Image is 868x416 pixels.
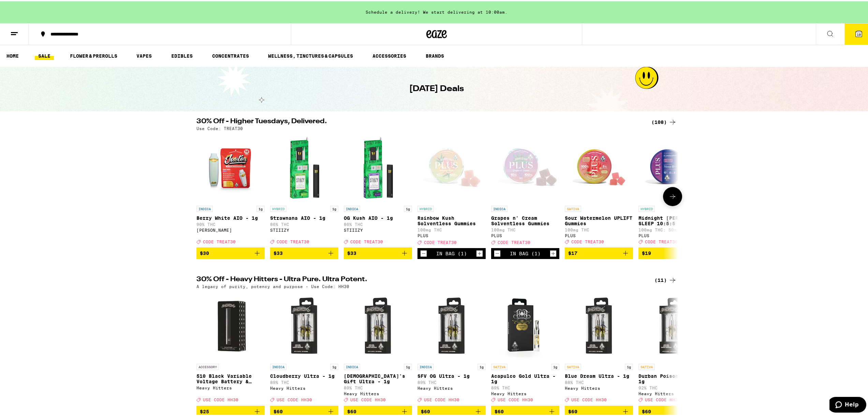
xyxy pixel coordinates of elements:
a: Open page for Sour Watermelon UPLIFT Gummies from PLUS [565,133,633,246]
p: 510 Black Variable Voltage Battery & Charger [196,372,265,383]
a: WELLNESS, TINCTURES & CAPSULES [265,51,356,59]
p: INDICA [196,204,213,211]
div: PLUS [565,232,633,236]
span: CODE TREAT30 [645,238,678,243]
span: $25 [200,407,209,413]
iframe: Opens a widget where you can find more information [829,396,866,413]
a: Open page for Cloudberry Ultra - 1g from Heavy Hitters [270,291,338,404]
div: [PERSON_NAME] [196,227,265,231]
button: Add to bag [344,246,412,258]
button: Add to bag [565,246,633,258]
p: Sour Watermelon UPLIFT Gummies [565,214,633,225]
div: STIIIZY [270,227,338,231]
a: Open page for Blue Dream Ultra - 1g from Heavy Hitters [565,291,633,404]
p: Strawnana AIO - 1g [270,214,338,219]
a: VAPES [133,51,155,59]
div: (108) [651,117,677,125]
p: 88% THC [565,379,633,383]
span: CODE TREAT30 [277,238,309,243]
p: INDICA [344,362,360,369]
p: HYBRID [270,204,286,211]
button: Add to bag [196,246,265,258]
p: Grapes n' Cream Solventless Gummies [491,214,559,225]
span: USE CODE HH30 [203,397,238,401]
button: Increment [550,249,557,256]
p: SFV OG Ultra - 1g [417,372,486,377]
img: PLUS - Sour Watermelon UPLIFT Gummies [565,133,633,201]
img: Heavy Hitters - Blue Dream Ultra - 1g [565,291,633,359]
a: Open page for Grapes n' Cream Solventless Gummies from PLUS [491,133,559,247]
img: Heavy Hitters - Cloudberry Ultra - 1g [270,291,338,359]
p: 1g [404,362,412,369]
div: In Bag (1) [436,249,467,255]
button: Decrement [420,249,427,256]
img: Jeeter - Berry White AIO - 1g [196,133,265,201]
button: Add to bag [638,246,707,258]
a: BRANDS [422,51,447,59]
span: $60 [421,407,430,413]
span: USE CODE HH30 [277,397,312,401]
span: $33 [347,249,356,255]
img: Heavy Hitters - SFV OG Ultra - 1g [417,291,486,359]
button: Increment [476,249,483,256]
p: INDICA [270,362,286,369]
div: (11) [654,275,677,283]
p: Cloudberry Ultra - 1g [270,372,338,377]
p: 89% THC [270,379,338,383]
p: 1g [256,204,265,211]
p: OG Kush AIO - 1g [344,214,412,219]
h2: 30% Off - Higher Tuesdays, Delivered. [196,117,643,125]
div: PLUS [638,232,707,236]
p: Use Code: TREAT30 [196,125,243,129]
p: 89% THC [491,384,559,389]
p: 1g [330,362,338,369]
a: EDIBLES [168,51,196,59]
span: USE CODE HH30 [645,397,680,401]
button: Decrement [494,249,501,256]
a: HOME [3,51,22,59]
p: 100mg THC [491,226,559,231]
div: PLUS [491,232,559,236]
span: USE CODE HH30 [498,397,533,401]
p: ACCESSORY [196,362,219,369]
div: Heavy Hitters [344,390,412,395]
button: Add to bag [196,404,265,416]
a: Open page for OG Kush AIO - 1g from STIIIZY [344,133,412,246]
button: Add to bag [270,404,338,416]
p: 89% THC [344,384,412,389]
a: Open page for God's Gift Ultra - 1g from Heavy Hitters [344,291,412,404]
span: CODE TREAT30 [498,239,530,243]
span: CODE TREAT30 [350,238,383,243]
button: Add to bag [491,404,559,416]
a: Open page for Strawnana AIO - 1g from STIIIZY [270,133,338,246]
p: 1g [404,204,412,211]
p: 92% THC [638,384,707,389]
h1: [DATE] Deals [409,82,464,94]
div: Heavy Hitters [638,390,707,395]
span: CODE TREAT30 [203,238,236,243]
p: [DEMOGRAPHIC_DATA]'s Gift Ultra - 1g [344,372,412,383]
button: Add to bag [270,246,338,258]
p: HYBRID [417,204,434,211]
div: Heavy Hitters [270,385,338,389]
img: Heavy Hitters - 510 Black Variable Voltage Battery & Charger [196,291,265,359]
h2: 30% Off - Heavy Hitters - Ultra Pure. Ultra Potent. [196,275,643,283]
p: INDICA [417,362,434,369]
img: STIIIZY - OG Kush AIO - 1g [344,133,412,201]
p: Blue Dream Ultra - 1g [565,372,633,377]
span: USE CODE HH30 [571,397,607,401]
div: Heavy Hitters [565,385,633,389]
button: Add to bag [344,404,412,416]
p: HYBRID [638,204,655,211]
a: Open page for Berry White AIO - 1g from Jeeter [196,133,265,246]
p: 86% THC [270,221,338,225]
img: Heavy Hitters - Acapulco Gold Ultra - 1g [491,291,559,359]
img: Heavy Hitters - Durban Poison Ultra - 1g [638,291,707,359]
p: 100mg THC [417,226,486,231]
a: ACCESSORIES [369,51,410,59]
p: 86% THC [344,221,412,225]
p: A legacy of purity, potency and purpose - Use Code: HH30 [196,283,349,287]
a: CONCENTRATES [209,51,252,59]
p: 100mg THC: 50mg CBD [638,226,707,231]
p: 1g [551,362,559,369]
